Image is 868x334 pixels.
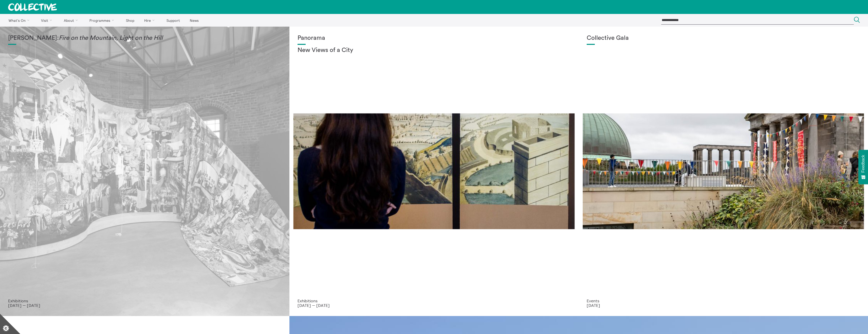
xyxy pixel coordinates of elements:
[185,14,203,27] a: News
[298,299,571,303] p: Exhibitions
[85,14,121,27] a: Programmes
[8,35,281,42] h1: [PERSON_NAME]:
[587,35,860,42] h1: Collective Gala
[587,303,860,308] p: [DATE]
[858,150,868,184] button: Feedback - Show survey
[861,155,865,173] span: Feedback
[59,14,84,27] a: About
[298,303,571,308] p: [DATE] — [DATE]
[37,14,59,27] a: Visit
[59,35,163,41] em: Fire on the Mountain, Light on the Hill
[8,303,281,308] p: [DATE] — [DATE]
[289,27,579,316] a: Collective Panorama June 2025 small file 8 Panorama New Views of a City Exhibitions [DATE] — [DATE]
[4,14,36,27] a: What's On
[298,35,571,42] h1: Panorama
[579,27,868,316] a: Collective Gala 2023. Image credit Sally Jubb. Collective Gala Events [DATE]
[8,299,281,303] p: Exhibitions
[162,14,184,27] a: Support
[587,299,860,303] p: Events
[121,14,139,27] a: Shop
[140,14,161,27] a: Hire
[298,47,571,54] h2: New Views of a City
